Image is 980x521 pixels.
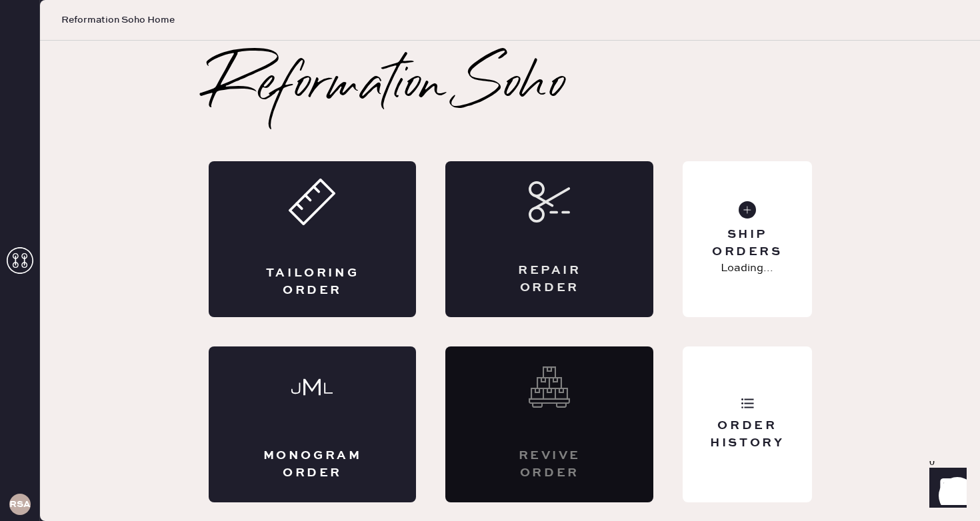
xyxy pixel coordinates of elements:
div: Tailoring Order [262,265,363,298]
div: Repair Order [499,262,600,296]
p: Loading... [721,260,773,276]
div: Revive order [499,448,600,481]
iframe: Front Chat [917,461,974,518]
div: Ship Orders [693,227,801,260]
div: Monogram Order [262,448,363,481]
div: Order History [693,418,801,451]
span: Reformation Soho Home [61,13,175,27]
h2: Reformation Soho [209,60,567,113]
h3: RSA [9,500,31,509]
div: Interested? Contact us at care@hemster.co [445,346,653,502]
